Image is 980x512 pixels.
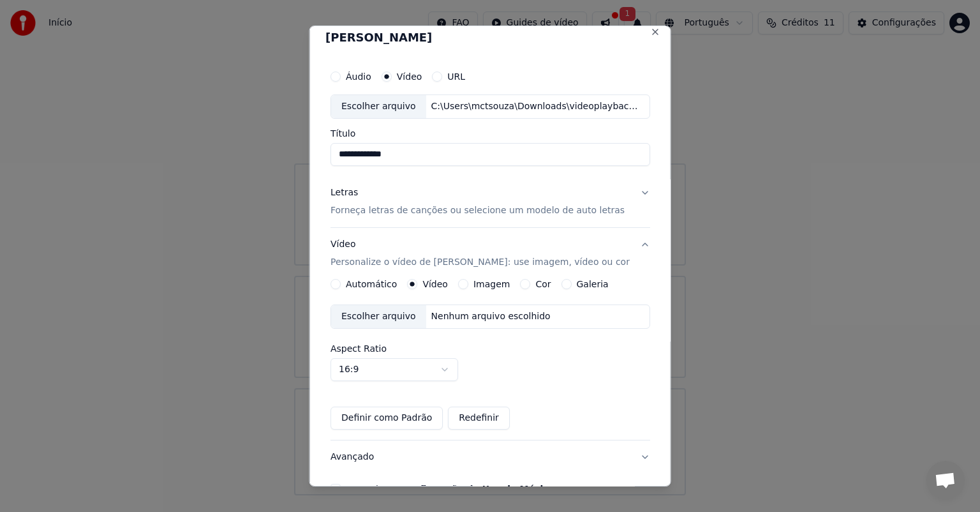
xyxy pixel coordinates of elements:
label: Eu aceito a [346,485,554,493]
p: Forneça letras de canções ou selecione um modelo de auto letras [330,204,625,217]
div: Nenhum arquivo escolhido [426,310,555,323]
label: Vídeo [422,280,448,289]
label: URL [447,72,465,81]
div: Vídeo [330,238,630,269]
label: Aspect Ratio [330,344,650,353]
button: Redefinir [448,407,510,430]
button: Avançado [330,440,650,474]
label: Áudio [346,72,371,81]
h2: [PERSON_NAME] [325,32,655,43]
label: Automático [346,280,397,289]
div: Escolher arquivo [331,305,426,328]
div: C:\Users\mctsouza\Downloads\videoplayback.mp4 [426,100,642,113]
button: LetrasForneça letras de canções ou selecione um modelo de auto letras [330,176,650,227]
label: Galeria [576,280,608,289]
div: VídeoPersonalize o vídeo de [PERSON_NAME]: use imagem, vídeo ou cor [330,279,650,440]
label: Cor [535,280,551,289]
p: Personalize o vídeo de [PERSON_NAME]: use imagem, vídeo ou cor [330,256,630,269]
label: Vídeo [396,72,422,81]
div: Escolher arquivo [331,95,426,118]
div: Letras [330,186,358,199]
label: Imagem [473,280,509,289]
button: Definir como Padrão [330,407,443,430]
label: Título [330,129,650,138]
button: VídeoPersonalize o vídeo de [PERSON_NAME]: use imagem, vídeo ou cor [330,228,650,279]
button: Eu aceito a [401,485,554,493]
